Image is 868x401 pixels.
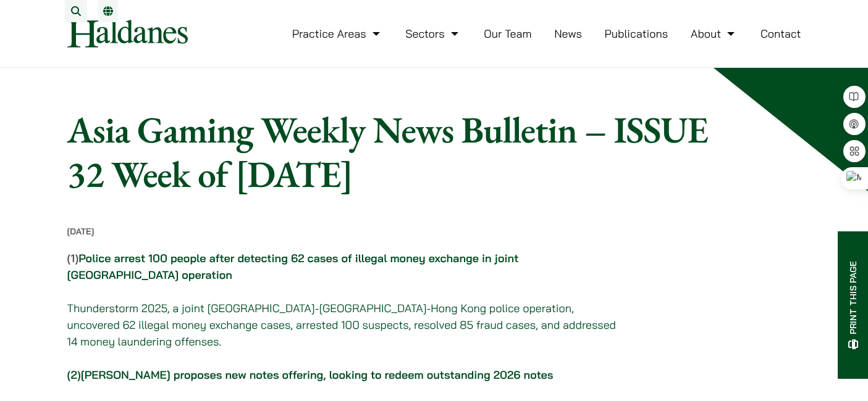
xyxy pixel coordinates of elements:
[67,251,519,282] strong: (1)
[67,20,188,48] img: Logo of Haldanes
[67,251,519,282] a: Police arrest 100 people after detecting 62 cases of illegal money exchange in joint [GEOGRAPHIC_...
[67,226,95,237] time: [DATE]
[484,27,531,41] a: Our Team
[67,368,81,382] strong: (2)
[67,107,709,196] h1: Asia Gaming Weekly News Bulletin – ISSUE 32 Week of [DATE]
[605,27,668,41] a: Publications
[761,27,801,41] a: Contact
[292,27,383,41] a: Practice Areas
[554,27,582,41] a: News
[103,6,113,16] a: Switch to EN
[405,27,461,41] a: Sectors
[81,368,554,382] a: [PERSON_NAME] proposes new notes offering, looking to redeem outstanding 2026 notes
[691,27,738,41] a: About
[67,300,618,350] p: Thunderstorm 2025, a joint [GEOGRAPHIC_DATA]-[GEOGRAPHIC_DATA]-Hong Kong police operation, uncove...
